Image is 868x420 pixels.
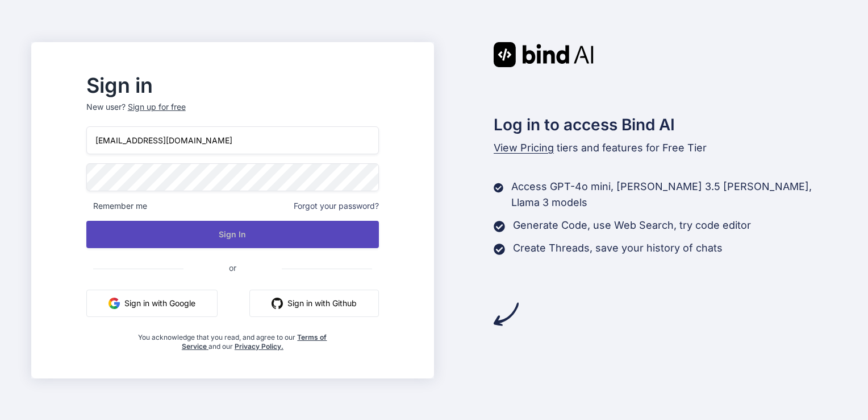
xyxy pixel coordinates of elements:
span: Remember me [86,200,147,212]
button: Sign In [86,221,379,248]
span: Forgot your password? [294,200,379,212]
p: New user? [86,101,379,126]
button: Sign in with Github [249,290,379,317]
h2: Log in to access Bind AI [494,113,837,137]
p: Create Threads, save your history of chats [513,240,723,256]
div: Sign up for free [128,101,186,113]
p: Access GPT-4o mini, [PERSON_NAME] 3.5 [PERSON_NAME], Llama 3 models [511,179,837,211]
span: View Pricing [494,142,554,154]
div: You acknowledge that you read, and agree to our and our [135,326,331,351]
button: Sign in with Google [86,290,218,317]
input: Login or Email [86,126,379,154]
h2: Sign in [86,76,379,94]
img: arrow [494,302,519,327]
a: Terms of Service [182,333,327,351]
img: Bind AI logo [494,42,594,67]
p: Generate Code, use Web Search, try code editor [513,217,751,233]
a: Privacy Policy. [235,342,283,351]
img: google [108,298,120,309]
span: or [183,254,282,282]
img: github [272,298,283,309]
p: tiers and features for Free Tier [494,140,837,156]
